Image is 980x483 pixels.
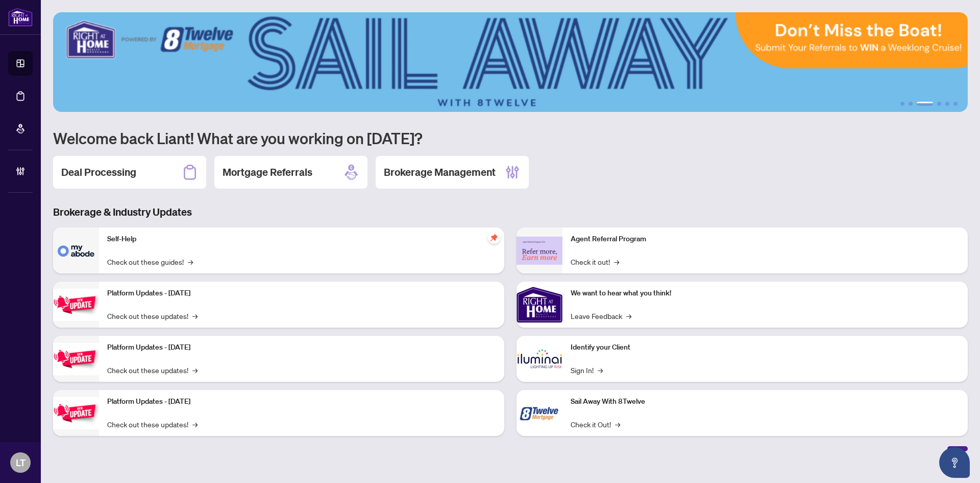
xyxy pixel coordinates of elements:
[917,102,933,106] button: 3
[937,102,941,106] button: 4
[909,102,913,106] button: 2
[517,282,562,328] img: We want to hear what you think!
[8,8,33,27] img: logo
[107,342,496,353] p: Platform Updates - [DATE]
[53,227,99,273] img: Self-Help
[615,419,620,430] span: →
[61,165,136,179] h2: Deal Processing
[626,310,631,321] span: →
[571,342,960,353] p: Identify your Client
[517,390,562,436] img: Sail Away With 8Twelve
[192,364,198,376] span: →
[900,102,904,106] button: 1
[571,288,960,299] p: We want to hear what you think!
[192,310,198,321] span: →
[571,310,631,321] a: Leave Feedback→
[192,419,198,430] span: →
[953,102,958,106] button: 6
[571,364,603,376] a: Sign In!→
[517,336,562,382] img: Identify your Client
[614,256,619,267] span: →
[488,232,500,244] span: pushpin
[517,237,562,265] img: Agent Referral Program
[598,364,603,376] span: →
[939,447,970,478] button: Open asap
[53,289,99,321] img: Platform Updates - July 21, 2025
[53,343,99,375] img: Platform Updates - July 8, 2025
[571,256,619,267] a: Check it out!→
[223,165,312,179] h2: Mortgage Referrals
[107,419,198,430] a: Check out these updates!→
[107,234,496,245] p: Self-Help
[571,419,620,430] a: Check it Out!→
[107,256,193,267] a: Check out these guides!→
[107,364,198,376] a: Check out these updates!→
[384,165,496,179] h2: Brokerage Management
[945,102,949,106] button: 5
[53,397,99,429] img: Platform Updates - June 23, 2025
[571,396,960,407] p: Sail Away With 8Twelve
[16,455,26,470] span: LT
[188,256,193,267] span: →
[107,396,496,407] p: Platform Updates - [DATE]
[53,205,968,219] h3: Brokerage & Industry Updates
[571,234,960,245] p: Agent Referral Program
[53,12,968,112] img: Slide 2
[107,288,496,299] p: Platform Updates - [DATE]
[107,310,198,321] a: Check out these updates!→
[53,128,968,148] h1: Welcome back Liant! What are you working on [DATE]?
